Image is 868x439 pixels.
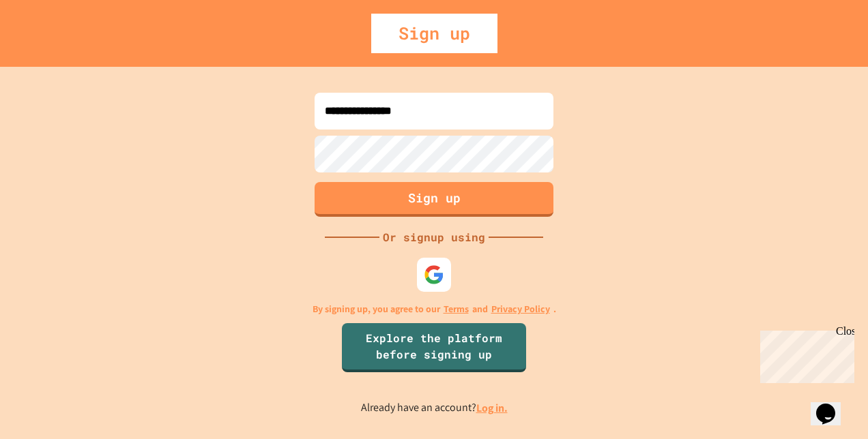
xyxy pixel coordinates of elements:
[444,302,469,316] a: Terms
[476,401,508,415] a: Log in.
[315,182,553,217] button: Sign up
[755,325,854,383] iframe: chat widget
[371,14,497,53] div: Sign up
[361,399,508,417] p: Already have an account?
[342,323,526,372] a: Explore the platform before signing up
[379,229,489,245] div: Or signup using
[424,264,444,285] img: google-icon.svg
[811,384,854,425] iframe: chat widget
[5,5,94,87] div: Chat with us now!Close
[313,302,556,316] p: By signing up, you agree to our and .
[491,302,550,316] a: Privacy Policy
